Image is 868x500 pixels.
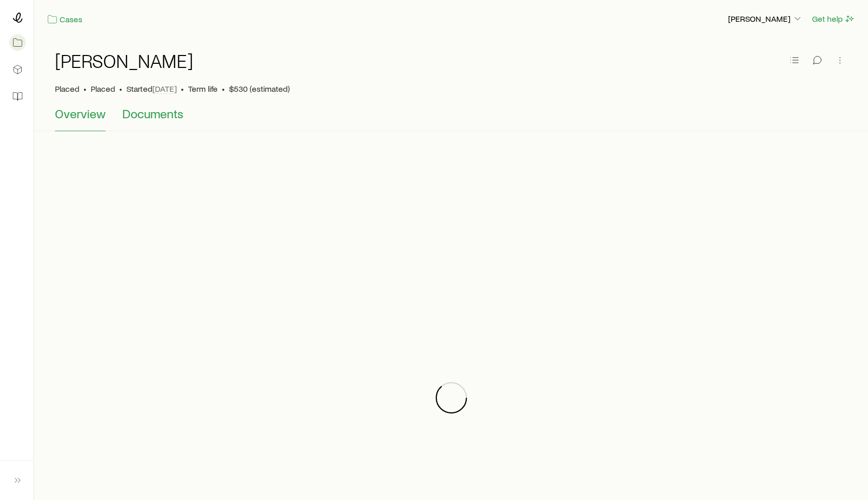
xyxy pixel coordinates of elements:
[91,84,115,94] span: Placed
[119,84,122,94] span: •
[83,84,87,94] span: •
[152,84,177,94] span: [DATE]
[188,84,218,94] span: Term life
[55,106,106,121] span: Overview
[47,13,83,25] a: Cases
[812,13,856,25] button: Get help
[728,13,803,24] p: [PERSON_NAME]
[55,106,847,131] div: Case details tabs
[122,106,183,121] span: Documents
[55,50,193,71] h1: [PERSON_NAME]
[229,84,290,94] span: $530 (estimated)
[728,13,803,25] button: [PERSON_NAME]
[222,84,225,94] span: •
[55,84,79,94] p: Placed
[126,84,177,94] p: Started
[181,84,184,94] span: •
